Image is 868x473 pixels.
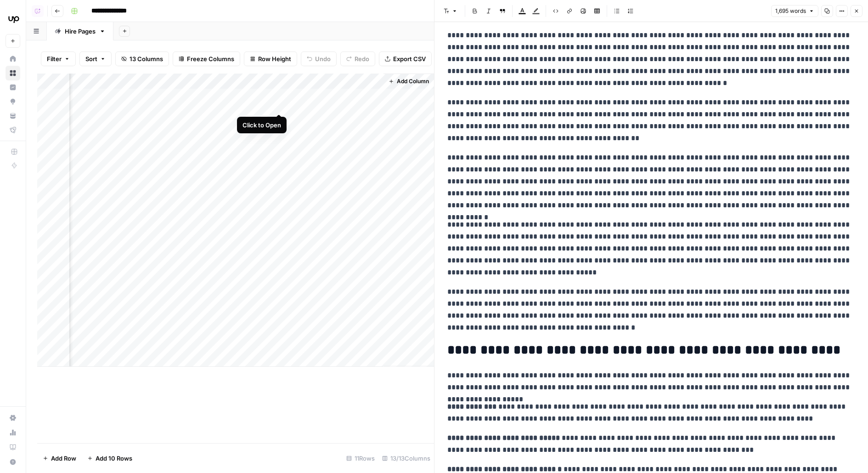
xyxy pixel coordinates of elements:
span: 13 Columns [130,54,163,63]
img: Upwork Logo [6,11,22,27]
span: Filter [47,54,62,63]
a: Insights [6,80,20,95]
span: Sort [85,54,97,63]
button: Redo [340,51,375,66]
div: 11 Rows [343,451,378,466]
div: 13/13 Columns [378,451,434,466]
a: Settings [6,410,20,425]
button: 13 Columns [115,51,169,66]
span: Export CSV [393,54,426,63]
span: 1,695 words [775,7,806,15]
button: Add 10 Rows [82,451,138,466]
a: Learning Hub [6,440,20,455]
span: Add 10 Rows [96,454,132,463]
span: Add Row [51,454,76,463]
button: Workspace: Upwork [6,7,20,30]
span: Undo [315,54,331,63]
button: Filter [41,51,76,66]
button: Help + Support [6,455,20,469]
button: Undo [301,51,337,66]
a: Hire Pages [47,22,113,40]
a: Flightpath [6,123,20,137]
a: Your Data [6,108,20,123]
button: Row Height [244,51,297,66]
div: Click to Open [242,120,281,130]
span: Add Column [397,77,429,85]
a: Opportunities [6,94,20,109]
a: Usage [6,425,20,440]
span: Freeze Columns [187,54,234,63]
button: Freeze Columns [173,51,240,66]
button: Add Row [37,451,82,466]
button: Export CSV [379,51,432,66]
span: Redo [355,54,369,63]
a: Home [6,51,20,66]
button: Sort [79,51,112,66]
button: 1,695 words [771,5,818,17]
span: Row Height [258,54,291,63]
div: Hire Pages [65,27,96,36]
a: Browse [6,66,20,80]
button: Add Column [385,75,433,87]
